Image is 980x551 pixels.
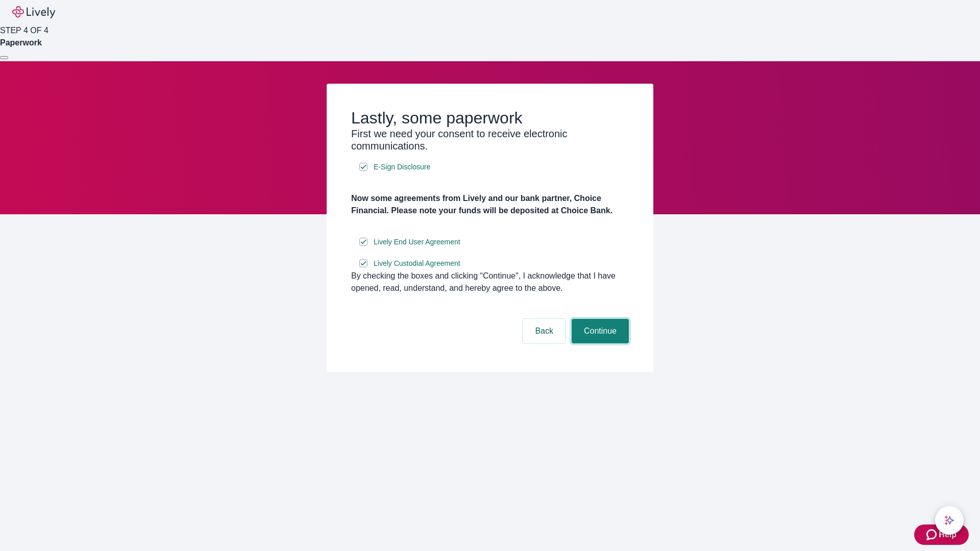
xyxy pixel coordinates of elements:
[351,108,629,128] h2: Lastly, some paperwork
[374,258,460,269] span: Lively Custodial Agreement
[572,319,629,343] button: Continue
[374,162,430,172] span: E-Sign Disclosure
[351,128,629,152] h3: First we need your consent to receive electronic communications.
[935,506,964,535] button: chat
[351,192,629,217] h4: Now some agreements from Lively and our bank partner, Choice Financial. Please note your funds wi...
[939,529,957,541] span: Help
[372,236,462,248] a: e-sign disclosure document
[372,257,462,270] a: e-sign disclosure document
[926,529,939,541] svg: Zendesk support icon
[12,6,55,18] img: Lively
[523,319,566,343] button: Back
[351,270,629,294] div: By checking the boxes and clicking “Continue", I acknowledge that I have opened, read, understand...
[914,524,969,545] button: Zendesk support iconHelp
[374,237,460,247] span: Lively End User Agreement
[372,161,432,173] a: e-sign disclosure document
[944,515,954,525] svg: Lively AI Assistant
